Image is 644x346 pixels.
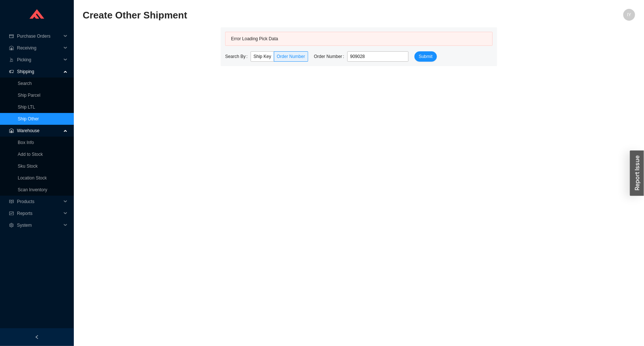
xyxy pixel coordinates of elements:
span: Products [17,196,61,208]
span: System [17,219,61,231]
span: Order Number [277,54,305,59]
span: left [35,335,39,339]
span: Shipping [17,66,61,78]
span: credit-card [9,34,14,38]
a: Sku Stock [18,164,38,169]
span: Warehouse [17,125,61,137]
a: Location Stock [18,175,47,181]
a: Box Info [18,140,34,145]
a: Ship LTL [18,105,35,110]
a: Ship Parcel [18,93,40,98]
button: Submit [414,51,437,62]
h2: Create Other Shipment [83,9,497,22]
span: Submit [419,53,433,60]
a: Scan Inventory [18,187,47,192]
span: Reports [17,208,61,219]
div: Error Loading Pick Data [231,35,487,42]
a: Add to Stock [18,152,43,157]
span: Purchase Orders [17,30,61,42]
span: Picking [17,54,61,66]
a: Ship Other [18,116,39,121]
span: Ship Key [254,54,271,59]
span: IY [627,9,631,21]
span: read [9,199,14,204]
span: setting [9,223,14,227]
a: Search [18,81,32,86]
span: Receiving [17,42,61,54]
label: Search By [225,51,251,62]
span: fund [9,211,14,216]
label: Order Number [314,51,347,62]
